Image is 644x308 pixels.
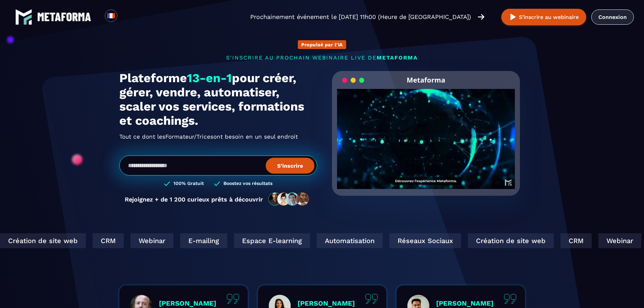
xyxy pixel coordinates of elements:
[504,294,517,304] img: quote
[297,299,355,307] p: [PERSON_NAME]
[407,71,445,89] h2: Metaforma
[509,13,517,21] img: play
[180,233,226,248] div: E-mailing
[92,233,123,248] div: CRM
[159,299,216,307] p: [PERSON_NAME]
[107,11,115,20] img: fr
[164,181,170,187] img: checked
[316,233,382,248] div: Automatisation
[173,181,204,187] h3: 100% Gratuit
[187,71,232,85] span: 13-en-1
[125,196,263,203] p: Rejoignez + de 1 200 curieux prêts à découvrir
[165,131,213,142] span: Formateur/Trices
[365,294,378,304] img: quote
[436,299,494,307] p: [PERSON_NAME]
[37,13,91,21] img: logo
[377,54,418,61] span: METAFORMA
[250,12,471,22] p: Prochainement événement le [DATE] 11h00 (Heure de [GEOGRAPHIC_DATA])
[123,13,128,21] input: Search for option
[598,233,641,248] div: Webinar
[119,54,525,61] p: s'inscrire au prochain webinaire live de
[266,192,312,206] img: community-people
[389,233,460,248] div: Réseaux Sociaux
[560,233,591,248] div: CRM
[226,294,239,304] img: quote
[301,42,343,47] p: Propulsé par l'IA
[467,233,553,248] div: Création de site web
[223,181,272,187] h3: Boostez vos résultats
[15,8,32,25] img: logo
[130,233,173,248] div: Webinar
[117,9,134,24] div: Search for option
[233,233,309,248] div: Espace E-learning
[501,9,586,25] button: S’inscrire au webinaire
[119,131,317,142] h2: Tout ce dont les ont besoin en un seul endroit
[342,77,364,84] img: loading
[119,71,317,128] h1: Plateforme pour créer, gérer, vendre, automatiser, scaler vos services, formations et coachings.
[266,158,314,173] button: S’inscrire
[214,181,220,187] img: checked
[478,13,484,21] img: arrow-right
[591,9,634,25] a: Connexion
[337,89,515,178] video: Your browser does not support the video tag.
